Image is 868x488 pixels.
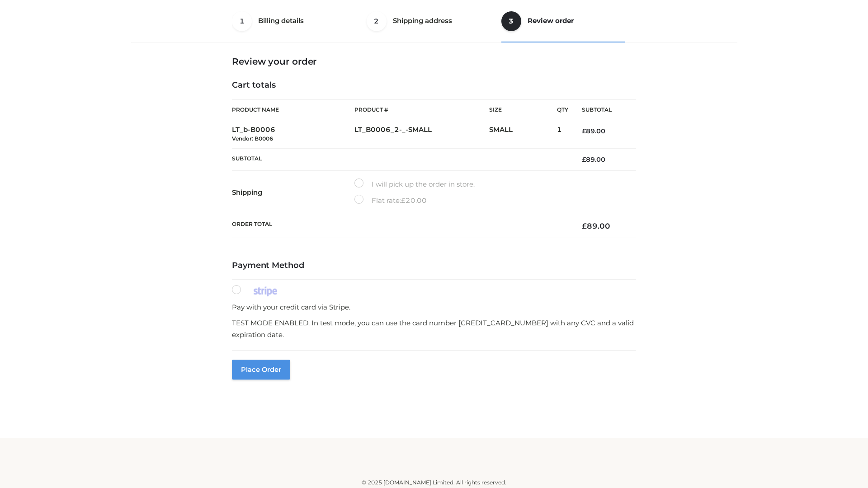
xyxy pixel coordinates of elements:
bdi: 20.00 [401,196,427,205]
span: £ [582,155,586,164]
bdi: 89.00 [582,127,605,135]
td: LT_b-B0006 [232,120,354,149]
label: Flat rate: [354,195,427,206]
th: Product # [354,99,489,120]
th: Order Total [232,214,568,238]
th: Shipping [232,171,354,214]
td: 1 [557,120,568,149]
h4: Payment Method [232,261,636,271]
h4: Cart totals [232,80,636,90]
td: SMALL [489,120,557,149]
th: Qty [557,99,568,120]
th: Size [489,100,552,120]
td: LT_B0006_2-_-SMALL [354,120,489,149]
small: Vendor: B0006 [232,135,273,142]
div: © 2025 [DOMAIN_NAME] Limited. All rights reserved. [134,478,734,487]
th: Subtotal [568,100,636,120]
span: £ [401,196,406,205]
button: Place order [232,360,290,380]
span: £ [582,127,586,135]
h3: Review your order [232,56,636,67]
p: TEST MODE ENABLED. In test mode, you can use the card number [CREDIT_CARD_NUMBER] with any CVC an... [232,317,636,340]
bdi: 89.00 [582,155,605,164]
label: I will pick up the order in store. [354,178,475,190]
p: Pay with your credit card via Stripe. [232,301,636,313]
span: £ [582,221,587,230]
th: Subtotal [232,148,568,170]
th: Product Name [232,99,354,120]
bdi: 89.00 [582,221,610,230]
